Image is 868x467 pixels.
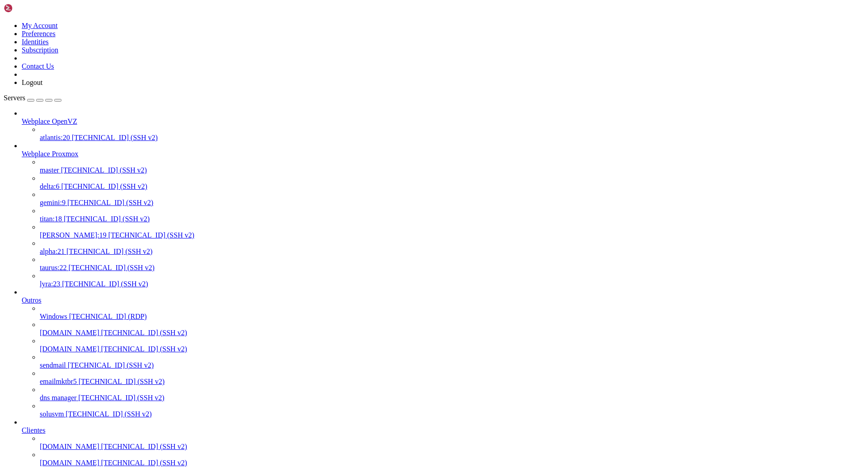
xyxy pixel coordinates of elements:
li: [PERSON_NAME]:19 [TECHNICAL_ID] (SSH v2) [40,223,864,239]
a: Clientes [22,426,864,434]
li: Windows [TECHNICAL_ID] (RDP) [40,304,864,321]
span: solusvm [40,410,64,418]
li: master [TECHNICAL_ID] (SSH v2) [40,158,864,174]
span: atlantis:20 [40,134,70,141]
span: [TECHNICAL_ID] (SSH v2) [62,280,148,288]
a: Servers [4,94,61,102]
li: titan:18 [TECHNICAL_ID] (SSH v2) [40,207,864,223]
a: lyra:23 [TECHNICAL_ID] (SSH v2) [40,280,864,288]
span: dns manager [40,394,76,402]
a: Identities [22,38,49,46]
span: [TECHNICAL_ID] (SSH v2) [61,166,147,174]
a: sendmail [TECHNICAL_ID] (SSH v2) [40,361,864,369]
a: Subscription [22,46,58,54]
li: atlantis:20 [TECHNICAL_ID] (SSH v2) [40,126,864,142]
a: gemini:9 [TECHNICAL_ID] (SSH v2) [40,199,864,207]
a: Contact Us [22,62,54,70]
span: alpha:21 [40,248,65,255]
li: solusvm [TECHNICAL_ID] (SSH v2) [40,402,864,418]
a: alpha:21 [TECHNICAL_ID] (SSH v2) [40,248,864,256]
a: [DOMAIN_NAME] [TECHNICAL_ID] (SSH v2) [40,345,864,353]
span: [TECHNICAL_ID] (SSH v2) [61,182,147,190]
span: [DOMAIN_NAME] [40,459,99,467]
a: emailmktbr5 [TECHNICAL_ID] (SSH v2) [40,378,864,386]
span: [TECHNICAL_ID] (SSH v2) [69,264,155,271]
a: dns manager [TECHNICAL_ID] (SSH v2) [40,394,864,402]
span: [TECHNICAL_ID] (SSH v2) [101,459,187,467]
span: [TECHNICAL_ID] (SSH v2) [68,361,154,369]
span: [TECHNICAL_ID] (SSH v2) [101,443,187,450]
li: sendmail [TECHNICAL_ID] (SSH v2) [40,353,864,369]
li: alpha:21 [TECHNICAL_ID] (SSH v2) [40,239,864,256]
span: delta:6 [40,182,60,190]
a: solusvm [TECHNICAL_ID] (SSH v2) [40,410,864,418]
span: sendmail [40,361,66,369]
span: Clientes [22,426,45,434]
span: [TECHNICAL_ID] (RDP) [69,313,147,320]
span: [TECHNICAL_ID] (SSH v2) [66,410,151,418]
li: dns manager [TECHNICAL_ID] (SSH v2) [40,386,864,402]
li: [DOMAIN_NAME] [TECHNICAL_ID] (SSH v2) [40,434,864,451]
img: Shellngn [4,4,56,13]
span: titan:18 [40,215,62,223]
li: Webplace OpenVZ [22,109,864,142]
span: Servers [4,94,25,102]
a: Webplace Proxmox [22,150,864,158]
a: Outros [22,296,864,304]
li: [DOMAIN_NAME] [TECHNICAL_ID] (SSH v2) [40,451,864,467]
a: master [TECHNICAL_ID] (SSH v2) [40,166,864,174]
span: emailmktbr5 [40,378,77,385]
a: Webplace OpenVZ [22,117,864,126]
li: emailmktbr5 [TECHNICAL_ID] (SSH v2) [40,369,864,386]
span: [TECHNICAL_ID] (SSH v2) [64,215,150,223]
li: taurus:22 [TECHNICAL_ID] (SSH v2) [40,256,864,272]
li: [DOMAIN_NAME] [TECHNICAL_ID] (SSH v2) [40,337,864,353]
a: delta:6 [TECHNICAL_ID] (SSH v2) [40,182,864,191]
a: [DOMAIN_NAME] [TECHNICAL_ID] (SSH v2) [40,443,864,451]
span: Windows [40,313,67,320]
span: [TECHNICAL_ID] (SSH v2) [72,134,158,141]
span: [TECHNICAL_ID] (SSH v2) [66,248,152,255]
span: gemini:9 [40,199,66,206]
span: [TECHNICAL_ID] (SSH v2) [78,394,164,402]
a: [DOMAIN_NAME] [TECHNICAL_ID] (SSH v2) [40,459,864,467]
span: lyra:23 [40,280,60,288]
span: [TECHNICAL_ID] (SSH v2) [67,199,153,206]
span: [PERSON_NAME]:19 [40,231,107,239]
li: gemini:9 [TECHNICAL_ID] (SSH v2) [40,191,864,207]
span: [TECHNICAL_ID] (SSH v2) [101,329,187,336]
a: My Account [22,22,58,29]
span: [TECHNICAL_ID] (SSH v2) [79,378,165,385]
span: [TECHNICAL_ID] (SSH v2) [101,345,187,353]
span: Webplace Proxmox [22,150,78,158]
li: Webplace Proxmox [22,142,864,288]
a: Preferences [22,30,56,37]
span: [TECHNICAL_ID] (SSH v2) [108,231,194,239]
span: [DOMAIN_NAME] [40,443,99,450]
li: [DOMAIN_NAME] [TECHNICAL_ID] (SSH v2) [40,321,864,337]
a: Logout [22,79,42,86]
li: lyra:23 [TECHNICAL_ID] (SSH v2) [40,272,864,288]
a: taurus:22 [TECHNICAL_ID] (SSH v2) [40,264,864,272]
span: Outros [22,296,42,304]
a: [DOMAIN_NAME] [TECHNICAL_ID] (SSH v2) [40,329,864,337]
span: taurus:22 [40,264,67,271]
span: [DOMAIN_NAME] [40,345,99,353]
span: [DOMAIN_NAME] [40,329,99,336]
a: [PERSON_NAME]:19 [TECHNICAL_ID] (SSH v2) [40,231,864,239]
li: Outros [22,288,864,418]
a: Windows [TECHNICAL_ID] (RDP) [40,313,864,321]
li: delta:6 [TECHNICAL_ID] (SSH v2) [40,174,864,191]
span: Webplace OpenVZ [22,117,77,125]
a: atlantis:20 [TECHNICAL_ID] (SSH v2) [40,134,864,142]
span: master [40,166,59,174]
a: titan:18 [TECHNICAL_ID] (SSH v2) [40,215,864,223]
